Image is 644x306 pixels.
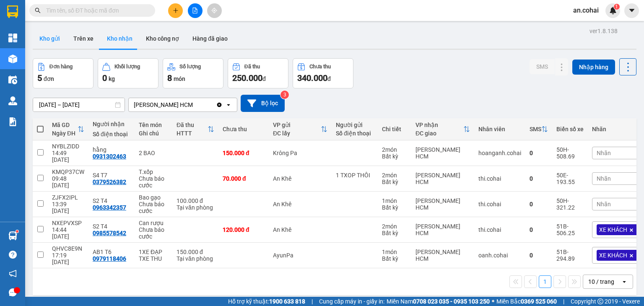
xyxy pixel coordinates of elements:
[228,58,288,88] button: Đã thu250.000đ
[52,150,84,163] div: 14:49 [DATE]
[139,29,186,49] button: Kho công nợ
[241,95,285,112] button: Bộ lọc
[273,252,327,259] div: AyunPa
[177,122,208,128] div: Đã thu
[52,169,84,175] div: KMQP37CW
[478,226,521,233] div: thi.cohai
[192,8,198,13] span: file-add
[521,298,557,305] strong: 0369 525 060
[624,3,639,18] button: caret-down
[75,58,86,73] span: th
[194,101,195,109] input: Selected Trần Phú HCM.
[336,122,374,128] div: Người gửi
[48,118,88,140] th: Toggle SortBy
[172,118,218,140] th: Toggle SortBy
[52,201,84,214] div: 13:39 [DATE]
[597,175,611,182] span: Nhãn
[273,130,321,137] div: ĐC lấy
[139,249,168,255] div: 1XE ĐẠP
[139,220,168,226] div: Can rượu
[174,75,185,82] span: món
[556,249,584,262] div: 51B-294.89
[8,96,17,105] img: warehouse-icon
[415,146,470,160] div: [PERSON_NAME] HCM
[273,175,327,182] div: An Khê
[33,98,125,112] input: Select a date range.
[597,298,603,304] span: copyright
[100,29,139,49] button: Kho nhận
[93,249,130,255] div: AB1 T6
[134,101,193,109] div: [PERSON_NAME] HCM
[415,172,470,185] div: [PERSON_NAME] HCM
[269,298,305,305] strong: 1900 633 818
[188,3,203,18] button: file-add
[589,26,618,36] div: ver 1.8.138
[628,7,636,14] span: caret-down
[46,6,145,15] input: Tìm tên, số ĐT hoặc mã đơn
[382,204,407,211] div: Bất kỳ
[599,226,627,233] span: XE KHÁCH
[67,29,100,49] button: Trên xe
[7,5,18,18] img: logo-vxr
[225,101,232,108] svg: open
[33,58,93,88] button: Đơn hàng5đơn
[177,255,214,262] div: Tại văn phòng
[93,146,130,153] div: hằng
[530,226,548,233] div: 0
[244,64,260,70] div: Đã thu
[139,175,168,189] div: Chưa báo cước
[177,197,214,204] div: 100.000 đ
[588,277,614,286] div: 10 / trang
[93,172,130,179] div: S4 T7
[179,64,201,70] div: Số lượng
[139,255,168,262] div: TXE THU
[163,58,223,88] button: Số lượng8món
[177,130,208,137] div: HTTT
[336,172,374,179] div: 1 TXOP THÔI
[413,298,490,305] strong: 0708 023 035 - 0935 103 250
[387,297,490,306] span: Miền Nam
[139,122,168,128] div: Tên món
[16,230,18,233] sup: 1
[327,75,331,82] span: đ
[75,32,91,42] span: Gửi:
[93,223,130,230] div: S2 T4
[98,58,158,88] button: Khối lượng0kg
[52,130,78,137] div: Ngày ĐH
[37,73,42,83] span: 5
[52,143,84,150] div: NYBLZIDD
[52,245,84,252] div: QHVC8E9N
[207,3,222,18] button: aim
[599,252,627,259] span: XE KHÁCH
[93,179,126,185] div: 0379526382
[273,226,327,233] div: An Khê
[382,255,407,262] div: Bất kỳ
[319,297,384,306] span: Cung cấp máy in - giấy in:
[415,122,463,128] div: VP nhận
[139,194,168,201] div: Bao gạo
[415,197,470,211] div: [PERSON_NAME] HCM
[530,59,555,74] button: SMS
[9,251,17,259] span: question-circle
[52,252,84,265] div: 17:19 [DATE]
[597,150,611,156] span: Nhãn
[223,126,265,132] div: Chưa thu
[530,201,548,207] div: 0
[177,249,214,255] div: 150.000 đ
[382,230,407,236] div: Bất kỳ
[93,131,130,137] div: Số điện thoại
[530,252,548,259] div: 0
[211,8,217,13] span: aim
[382,153,407,160] div: Bất kỳ
[382,126,407,132] div: Chi tiết
[262,75,266,82] span: đ
[556,172,584,185] div: 50E-193.55
[415,249,470,262] div: [PERSON_NAME] HCM
[8,54,17,63] img: warehouse-icon
[539,275,551,288] button: 1
[232,73,262,83] span: 250.000
[44,75,54,82] span: đơn
[9,288,17,296] span: message
[572,60,615,75] button: Nhập hàng
[8,231,17,240] img: warehouse-icon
